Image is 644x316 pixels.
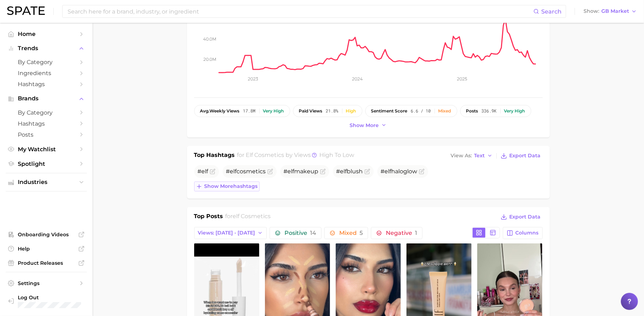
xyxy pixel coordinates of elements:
[18,45,75,52] span: Trends
[18,81,75,88] span: Hashtags
[6,93,87,104] button: Brands
[6,118,87,129] a: Hashtags
[246,152,284,158] span: elf cosmetics
[202,168,208,175] span: elf
[230,168,237,175] span: elf
[198,168,208,175] span: #
[6,68,87,79] a: Ingredients
[6,229,87,240] a: Onboarding Videos
[438,109,451,114] div: Mixed
[310,230,316,236] span: 14
[6,43,87,54] button: Trends
[284,230,316,236] span: Positive
[510,153,541,159] span: Export Data
[18,231,75,238] span: Onboarding Videos
[18,246,75,252] span: Help
[451,154,472,158] span: View As
[6,292,87,311] a: Log out. Currently logged in with e-mail danielle@spate.nyc.
[449,151,495,160] button: View AsText
[6,144,87,155] a: My Watchlist
[466,109,478,114] span: posts
[352,76,363,81] tspan: 2024
[18,260,75,266] span: Product Releases
[419,169,425,174] button: Flag as miscategorized or irrelevant
[503,227,542,239] button: Columns
[320,169,326,174] button: Flag as miscategorized or irrelevant
[482,109,497,114] span: 336.9k
[203,36,216,42] tspan: 40.0m
[194,181,260,191] button: Show morehashtags
[499,212,542,222] button: Export Data
[198,230,255,236] span: Views: [DATE] - [DATE]
[6,107,87,118] a: by Category
[267,169,273,174] button: Flag as miscategorized or irrelevant
[284,168,319,175] span: # makeup
[6,158,87,169] a: Spotlight
[226,168,266,175] span: #
[194,151,235,161] h1: Top Hashtags
[18,59,75,65] span: by Category
[6,57,87,68] a: by Category
[194,212,223,223] h1: Top Posts
[288,168,294,175] span: elf
[6,258,87,268] a: Product Releases
[237,168,266,175] span: cosmetics
[6,28,87,39] a: Home
[194,105,290,117] button: avg.weekly views17.8mVery high
[18,160,75,167] span: Spotlight
[18,109,75,116] span: by Category
[67,5,533,17] input: Search here for a brand, industry, or ingredient
[360,230,363,236] span: 5
[365,105,457,117] button: sentiment score6.6 / 10Mixed
[203,57,216,62] tspan: 20.0m
[225,212,271,223] h2: for
[263,109,284,114] div: Very high
[6,177,87,188] button: Industries
[504,109,525,114] div: Very high
[6,278,87,289] a: Settings
[6,243,87,254] a: Help
[474,154,485,158] span: Text
[516,230,539,236] span: Columns
[204,183,258,189] span: Show more hashtags
[371,109,408,114] span: sentiment score
[18,131,75,138] span: Posts
[18,294,81,301] span: Log Out
[243,109,256,114] span: 17.8m
[415,230,417,236] span: 1
[200,108,210,114] abbr: average
[194,227,267,239] button: Views: [DATE] - [DATE]
[582,7,639,16] button: ShowGB Market
[364,169,370,174] button: Flag as miscategorized or irrelevant
[457,76,467,81] tspan: 2025
[7,6,45,15] img: SPATE
[499,151,542,161] button: Export Data
[210,169,215,174] button: Flag as miscategorized or irrelevant
[340,168,347,175] span: elf
[18,280,75,286] span: Settings
[336,168,363,175] span: # blush
[18,179,75,185] span: Industries
[299,109,323,114] span: paid views
[6,129,87,140] a: Posts
[326,109,339,114] span: 21.8%
[319,152,354,158] span: high to low
[348,121,389,130] button: Show more
[601,9,629,13] span: GB Market
[200,109,240,114] span: weekly views
[237,151,354,161] h2: for by Views
[385,168,392,175] span: elf
[18,146,75,153] span: My Watchlist
[584,9,599,13] span: Show
[18,31,75,37] span: Home
[293,105,362,117] button: paid views21.8%High
[18,120,75,127] span: Hashtags
[510,214,541,220] span: Export Data
[541,8,561,15] span: Search
[350,122,379,128] span: Show more
[248,76,258,81] tspan: 2023
[346,109,356,114] div: High
[339,230,363,236] span: Mixed
[460,105,531,117] button: posts336.9kVery high
[411,109,431,114] span: 6.6 / 10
